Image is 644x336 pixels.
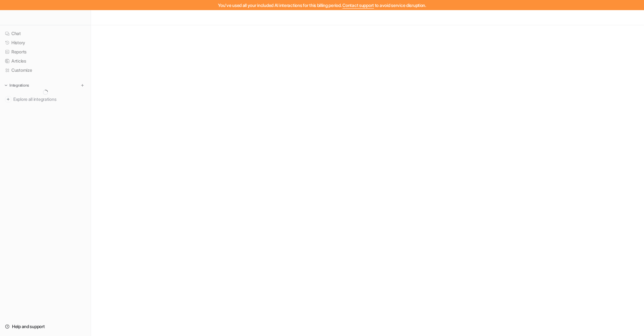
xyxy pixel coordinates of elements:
[5,96,11,102] img: explore all integrations
[342,3,374,8] span: Contact support
[13,94,86,104] span: Explore all integrations
[80,83,85,88] img: menu_add.svg
[4,83,8,88] img: expand menu
[9,83,29,88] p: Integrations
[3,57,88,65] a: Articles
[3,95,88,104] a: Explore all integrations
[3,322,88,331] a: Help and support
[3,29,88,38] a: Chat
[3,66,88,75] a: Customize
[3,38,88,47] a: History
[3,82,31,89] button: Integrations
[3,47,88,56] a: Reports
